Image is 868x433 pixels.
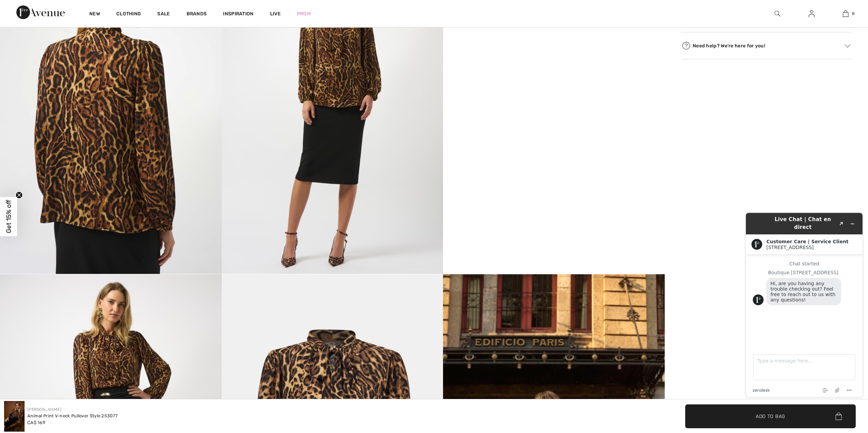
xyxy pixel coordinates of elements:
[15,5,29,11] span: Chat
[16,5,65,19] img: 1ère Avenue
[5,200,13,233] span: Get 15% off
[756,413,785,420] span: Add to Bag
[27,407,61,412] a: [PERSON_NAME]
[803,10,820,18] a: Sign In
[27,413,118,419] div: Animal Print V-neck Pullover Style 253077
[297,10,311,17] a: Prom
[775,10,780,18] img: search the website
[270,10,281,17] a: Live
[852,11,855,17] span: 8
[187,11,207,18] a: Brands
[809,10,814,18] img: My Info
[835,413,842,420] img: Bag.svg
[89,11,100,18] a: New
[16,191,23,198] button: Close teaser
[223,11,253,18] span: Inspiration
[681,41,852,51] div: Need help? We're here for you!
[844,44,851,48] img: Arrow2.svg
[4,401,25,432] img: Animal Print V-Neck Pullover Style 253077
[829,10,862,18] a: 8
[116,11,141,18] a: Clothing
[157,11,170,18] a: Sale
[843,10,849,18] img: My Bag
[740,207,868,402] iframe: Find more information here
[685,404,856,428] button: Add to Bag
[27,420,45,425] span: CA$ 169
